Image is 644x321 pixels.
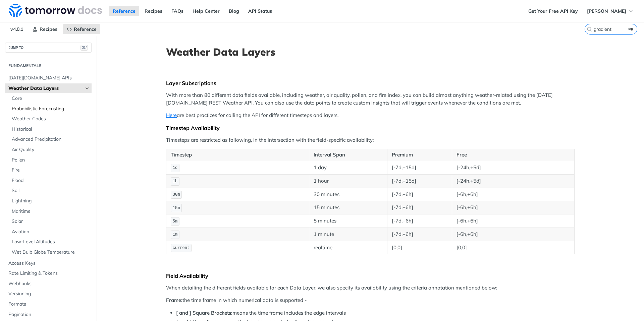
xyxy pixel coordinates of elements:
[5,299,92,309] a: Formats
[8,93,92,104] a: Core
[8,85,83,92] span: Weather Data Layers
[587,26,592,32] svg: Search
[8,114,92,124] a: Weather Codes
[387,149,452,161] th: Premium
[12,239,90,245] span: Low-Level Altitudes
[173,206,180,210] span: 15m
[627,26,635,33] kbd: ⌘K
[8,260,90,267] span: Access Keys
[166,91,575,107] p: With more than 80 different data fields available, including weather, air quality, pollen, and fi...
[309,174,387,188] td: 1 hour
[63,24,100,34] a: Reference
[173,166,177,170] span: 1d
[387,161,452,174] td: [-7d,+15d]
[8,216,92,227] a: Solar
[387,241,452,254] td: [0,0]
[8,104,92,114] a: Probabilistic Forecasting
[173,232,177,237] span: 1m
[8,165,92,175] a: Fire
[5,63,92,69] h2: Fundamentals
[12,229,90,235] span: Aviation
[309,188,387,201] td: 30 minutes
[452,201,574,214] td: [-6h,+6h]
[173,179,177,184] span: 1h
[309,214,387,228] td: 5 minutes
[7,24,27,34] span: v4.0.1
[168,6,187,16] a: FAQs
[176,310,232,316] strong: [ and ] Square Brackets:
[12,95,90,102] span: Core
[8,186,92,196] a: Soil
[173,219,177,224] span: 5m
[5,258,92,268] a: Access Keys
[74,26,97,32] span: Reference
[12,208,90,215] span: Maritime
[8,311,90,318] span: Pagination
[166,284,575,292] p: When detailing the different fields available for each Data Layer, we also specify its availabili...
[587,8,626,14] span: [PERSON_NAME]
[40,26,57,32] span: Recipes
[166,80,575,86] div: Layer Subscriptions
[8,247,92,257] a: Wet Bulb Globe Temperature
[12,167,90,174] span: Fire
[387,188,452,201] td: [-7d,+6h]
[8,196,92,206] a: Lightning
[12,126,90,133] span: Historical
[8,155,92,165] a: Pollen
[12,157,90,164] span: Pollen
[8,206,92,216] a: Maritime
[8,237,92,247] a: Low-Level Altitudes
[387,174,452,188] td: [-7d,+15d]
[166,136,575,144] p: Timesteps are restricted as following, in the intersection with the field-specific availability:
[166,46,575,58] h1: Weather Data Layers
[8,270,90,277] span: Rate Limiting & Tokens
[85,86,90,91] button: Hide subpages for Weather Data Layers
[452,149,574,161] th: Free
[80,45,88,51] span: ⌘/
[525,6,582,16] a: Get Your Free API Key
[12,249,90,256] span: Wet Bulb Globe Temperature
[12,177,90,184] span: Flood
[8,134,92,144] a: Advanced Precipitation
[309,241,387,254] td: realtime
[166,112,177,118] a: Here
[141,6,166,16] a: Recipes
[8,301,90,308] span: Formats
[5,279,92,289] a: Webhooks
[452,161,574,174] td: [-24h,+5d]
[452,174,574,188] td: [-24h,+5d]
[387,201,452,214] td: [-7d,+6h]
[583,6,637,16] button: [PERSON_NAME]
[173,192,180,197] span: 30m
[5,268,92,278] a: Rate Limiting & Tokens
[5,43,92,53] button: JUMP TO⌘/
[166,297,575,304] p: the time frame in which numerical data is supported -
[8,280,90,287] span: Webhooks
[8,176,92,186] a: Flood
[176,309,575,317] li: means the time frame includes the edge intervals
[9,4,102,17] img: Tomorrow.io Weather API Docs
[189,6,223,16] a: Help Center
[166,149,309,161] th: Timestep
[309,149,387,161] th: Interval Span
[5,83,92,93] a: Weather Data LayersHide subpages for Weather Data Layers
[8,75,90,81] span: [DATE][DOMAIN_NAME] APIs
[245,6,276,16] a: API Status
[109,6,139,16] a: Reference
[452,214,574,228] td: [-6h,+6h]
[5,289,92,299] a: Versioning
[29,24,61,34] a: Recipes
[309,201,387,214] td: 15 minutes
[5,310,92,320] a: Pagination
[309,228,387,241] td: 1 minute
[12,106,90,112] span: Probabilistic Forecasting
[225,6,243,16] a: Blog
[387,214,452,228] td: [-7d,+6h]
[166,272,575,279] div: Field Availability
[452,188,574,201] td: [-6h,+6h]
[166,125,575,131] div: Timestep Availability
[387,228,452,241] td: [-7d,+6h]
[309,161,387,174] td: 1 day
[12,218,90,225] span: Solar
[166,112,575,119] p: are best practices for calling the API for different timesteps and layers.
